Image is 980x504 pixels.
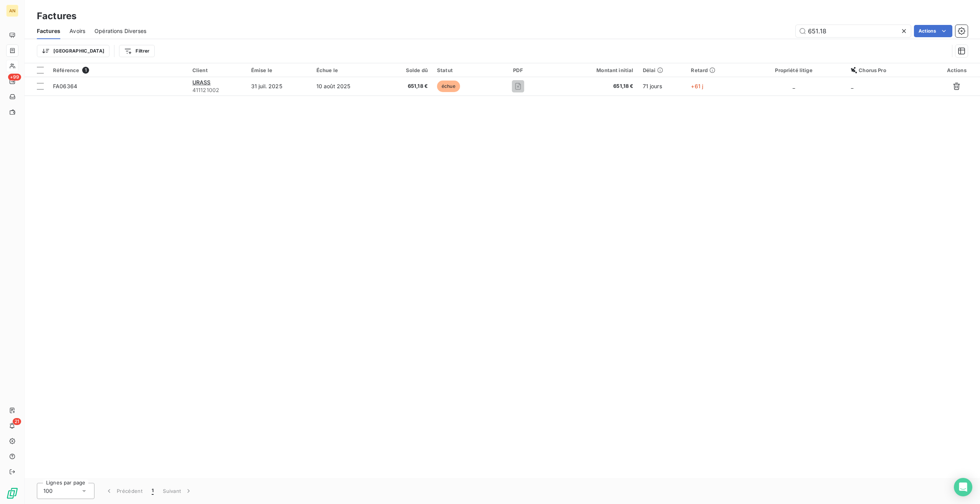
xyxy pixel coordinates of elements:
div: Émise le [251,67,307,73]
input: Rechercher [796,25,911,37]
div: Propriété litige [746,67,842,73]
div: Retard [691,67,736,73]
span: +99 [8,74,21,81]
span: 651,18 € [553,82,634,90]
span: 1 [152,487,154,495]
h3: Factures [37,9,76,23]
div: Open Intercom Messenger [954,478,972,496]
div: Statut [437,67,483,73]
span: 1 [82,67,89,74]
span: Avoirs [70,27,85,35]
div: PDF [492,67,544,73]
button: Précédent [101,483,147,499]
div: Échue le [316,67,377,73]
button: 1 [147,483,158,499]
img: Logo LeanPay [6,487,18,499]
button: Suivant [158,483,197,499]
span: 100 [43,487,53,495]
td: 31 juil. 2025 [247,77,312,96]
span: _ [793,83,795,89]
div: Délai [643,67,682,73]
span: échue [437,81,460,92]
div: Client [192,67,242,73]
span: Référence [53,67,79,73]
span: _ [851,83,853,89]
span: 411121002 [192,86,242,94]
div: AN [6,5,18,17]
span: FA06364 [53,83,77,89]
td: 71 jours [638,77,687,96]
span: 651,18 € [386,82,428,90]
div: Actions [938,67,975,73]
span: Factures [37,27,60,35]
td: 10 août 2025 [312,77,382,96]
span: URASS [192,79,211,86]
span: 21 [13,418,21,425]
button: Filtrer [119,45,154,57]
div: Solde dû [386,67,428,73]
div: Montant initial [553,67,634,73]
button: [GEOGRAPHIC_DATA] [37,45,109,57]
button: Actions [914,25,952,37]
span: Opérations Diverses [94,27,146,35]
div: Chorus Pro [851,67,929,73]
span: +61 j [691,83,703,89]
